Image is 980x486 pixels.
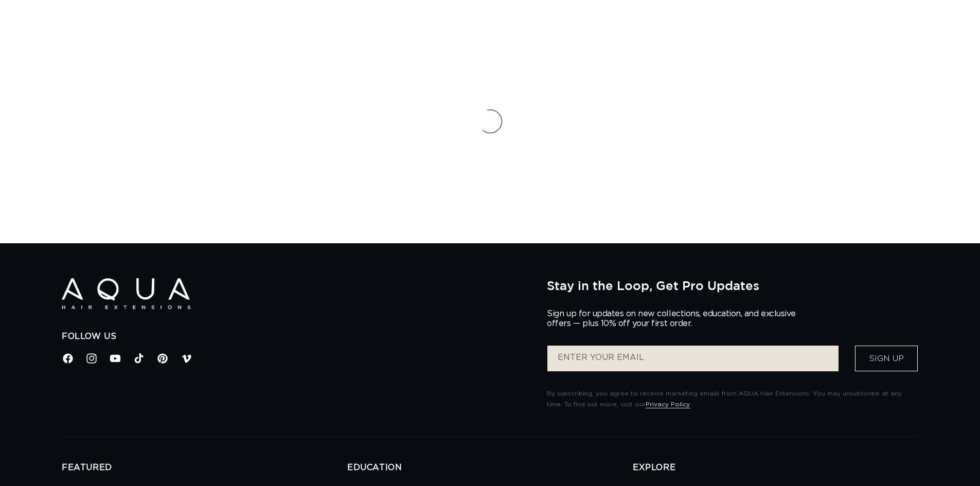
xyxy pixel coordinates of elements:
[62,462,347,473] h2: FEATURED
[547,278,918,293] h2: Stay in the Loop, Get Pro Updates
[855,346,918,371] button: Sign Up
[633,462,918,473] h2: EXPLORE
[646,401,690,407] a: Privacy Policy
[62,278,190,310] img: Aqua Hair Extensions
[62,331,531,342] h2: Follow Us
[547,309,804,329] p: Sign up for updates on new collections, education, and exclusive offers — plus 10% off your first...
[547,388,918,410] p: By subscribing, you agree to receive marketing emails from AQUA Hair Extensions. You may unsubscr...
[547,346,839,371] input: ENTER YOUR EMAIL
[347,462,633,473] h2: EDUCATION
